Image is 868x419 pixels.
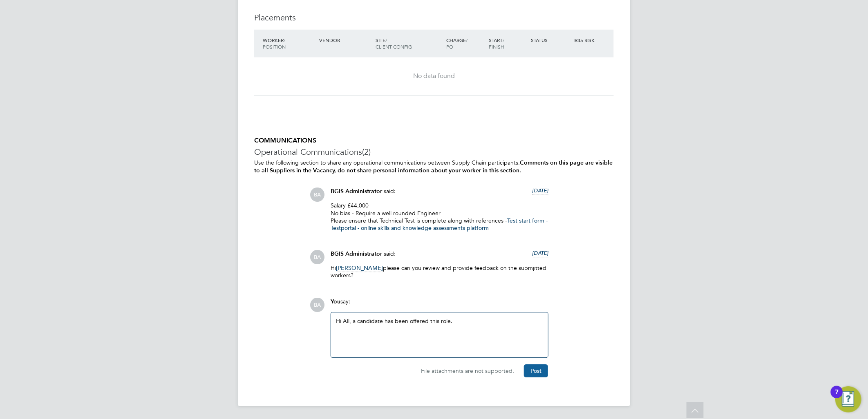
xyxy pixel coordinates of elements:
[835,386,861,412] button: Open Resource Center, 7 new notifications
[487,33,529,54] div: Start
[331,298,548,312] div: say:
[444,33,487,54] div: Charge
[310,250,324,264] span: BA
[310,298,324,312] span: BA
[529,33,572,47] div: Status
[331,202,548,232] p: Salary £44,000 No bias - Require a well rounded Engineer Please ensure that Technical Test is com...
[376,37,412,50] span: / Client Config
[489,37,504,50] span: / Finish
[532,187,548,194] span: [DATE]
[263,37,286,50] span: / Position
[331,217,548,232] a: Test start form - Testportal - online skills and knowledge assessments platform
[524,364,548,377] button: Post
[421,367,514,374] span: File attachments are not supported.
[331,264,548,279] p: Hi please can you review and provide feedback on the submjitted workers?
[254,12,614,23] h3: Placements
[262,72,606,80] div: No data found
[254,147,614,157] h3: Operational Communications
[571,33,600,47] div: IR35 Risk
[254,159,613,174] b: Comments on this page are visible to all Suppliers in the Vacancy, do not share personal informat...
[336,264,383,272] span: [PERSON_NAME]
[532,250,548,256] span: [DATE]
[317,33,374,47] div: Vendor
[336,317,543,352] div: Hi All, a candidate has been offered this role.
[446,37,468,50] span: / PO
[384,250,396,257] span: said:
[374,33,444,54] div: Site
[254,159,614,174] p: Use the following section to share any operational communications between Supply Chain participants.
[310,187,324,202] span: BA
[331,298,340,305] span: You
[254,136,614,145] h5: COMMUNICATIONS
[331,250,382,257] span: BGIS Administrator
[384,187,396,195] span: said:
[331,188,382,195] span: BGIS Administrator
[835,392,839,403] div: 7
[261,33,317,54] div: Worker
[362,147,371,157] span: (2)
